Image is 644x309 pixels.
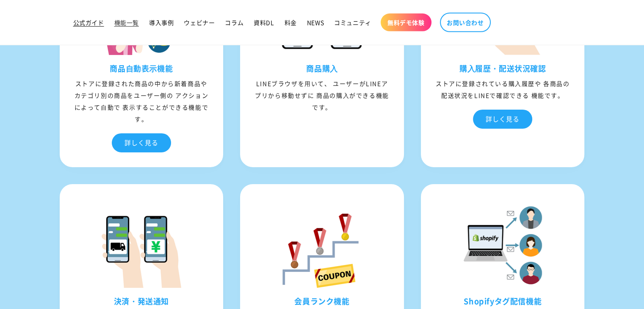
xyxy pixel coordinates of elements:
span: 資料DL [254,19,274,26]
h3: 購⼊履歴・配送状況確認 [423,63,583,73]
span: NEWS [307,19,324,26]
span: コミュニティ [334,19,371,26]
h3: Shopifyタグ配信機能 [423,296,583,306]
span: 公式ガイド [73,19,104,26]
img: 決済・発送通知 [99,203,184,288]
a: 機能一覧 [109,14,144,31]
h3: 商品⾃動表⽰機能 [62,63,221,73]
div: ストアに登録されている購⼊履歴や 各商品の配送状況をLINEで確認できる 機能です。 [423,77,583,101]
a: NEWS [302,14,329,31]
a: コラム [220,14,249,31]
a: 料金 [279,14,302,31]
a: 導入事例 [144,14,179,31]
img: Shopifyタグ配信機能 [460,203,545,288]
span: ウェビナー [184,19,215,26]
span: お問い合わせ [447,19,484,26]
span: コラム [225,19,243,26]
a: コミュニティ [329,14,376,31]
span: 料金 [285,19,297,26]
img: 会員ランク機能 [279,203,364,288]
span: 機能一覧 [114,19,139,26]
a: 無料デモ体験 [381,14,431,31]
a: ウェビナー [179,14,220,31]
span: 無料デモ体験 [387,19,425,26]
a: 資料DL [249,14,279,31]
span: 導入事例 [149,19,174,26]
h3: 会員ランク機能 [242,296,402,306]
div: ストアに登録された商品の中から新着商品や カテゴリ別の商品をユーザー側の アクションによって⾃動で 表⽰することができる機能です。 [62,77,221,125]
div: LINEブラウザを⽤いて、 ユーザーがLINEアプリから移動せずに 商品の購⼊ができる機能です。 [242,77,402,113]
a: 公式ガイド [68,14,109,31]
a: お問い合わせ [440,13,491,32]
div: 詳しく見る [112,133,171,152]
h3: 商品購⼊ [242,63,402,73]
div: 詳しく見る [473,110,532,129]
h3: 決済・発送通知 [62,296,221,306]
